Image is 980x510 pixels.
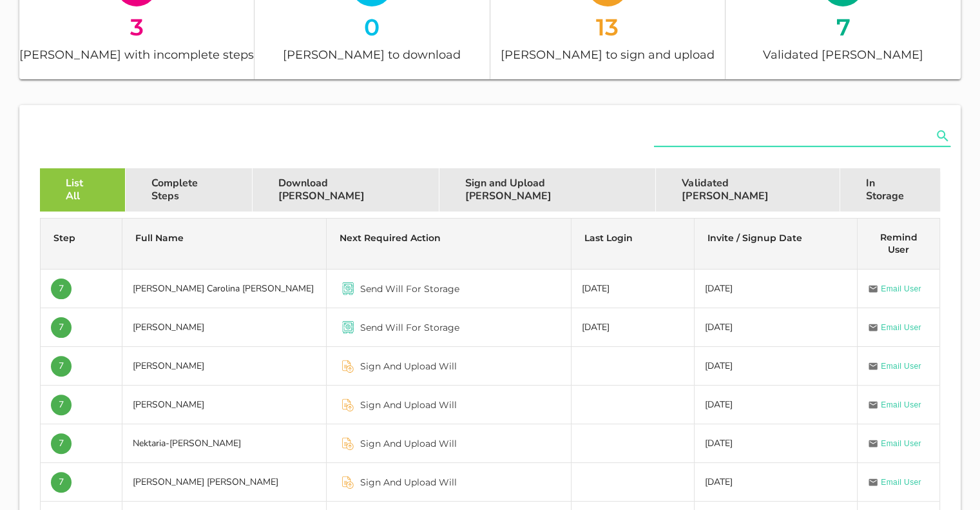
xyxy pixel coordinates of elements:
td: Nektaria-[PERSON_NAME] [122,424,327,463]
a: Email User [868,398,921,411]
span: Send Will For Storage [360,321,459,334]
th: Full Name: Not sorted. Activate to sort ascending. [122,219,327,270]
span: Email User [881,321,921,334]
span: Sign And Upload Will [360,360,457,373]
td: [DATE] [572,308,694,347]
div: Download [PERSON_NAME] [253,168,439,211]
span: [DATE] [705,282,733,295]
span: 7 [59,317,64,338]
th: Last Login: Not sorted. Activate to sort ascending. [572,219,694,270]
div: Validated [PERSON_NAME] [656,168,840,211]
td: [PERSON_NAME] [PERSON_NAME] [122,463,327,502]
span: Step [53,232,75,244]
div: In Storage [840,168,940,211]
div: [PERSON_NAME] to sign and upload [490,45,725,64]
td: [PERSON_NAME] [122,347,327,386]
th: Next Required Action: Not sorted. Activate to sort ascending. [327,219,572,270]
a: Email User [868,321,921,334]
td: [PERSON_NAME] [122,386,327,424]
div: 13 [490,15,725,38]
span: 7 [59,395,64,415]
span: Invite / Signup Date [707,232,802,244]
span: Next Required Action [340,232,441,244]
span: 7 [59,356,64,377]
td: [PERSON_NAME] [122,308,327,347]
div: 3 [19,15,254,38]
div: 0 [255,15,489,38]
span: [DATE] [705,437,733,449]
span: Full Name [135,232,184,244]
div: [PERSON_NAME] to download [255,45,489,64]
span: Email User [881,282,921,295]
div: Complete Steps [126,168,253,211]
span: [DATE] [705,360,733,372]
span: [DATE] [705,398,733,411]
span: Email User [881,398,921,411]
span: 7 [59,433,64,454]
div: 7 [725,15,961,38]
span: Sign And Upload Will [360,398,457,411]
a: Email User [868,360,921,373]
div: List All [40,168,126,211]
span: Email User [881,360,921,373]
a: Email User [868,282,921,295]
div: Validated [PERSON_NAME] [725,45,961,64]
td: [PERSON_NAME] Carolina [PERSON_NAME] [122,270,327,308]
span: [DATE] [705,321,733,333]
span: Email User [881,437,921,450]
a: Email User [868,476,921,489]
button: Search name, email, testator ID or ID number appended action [931,128,954,144]
span: Last Login [584,232,633,244]
span: Send Will For Storage [360,282,459,295]
a: Email User [868,437,921,450]
span: Sign And Upload Will [360,437,457,450]
span: Sign And Upload Will [360,476,457,489]
th: Invite / Signup Date: Not sorted. Activate to sort ascending. [695,219,858,270]
th: Remind User [858,219,939,270]
div: [PERSON_NAME] with incomplete steps [19,45,254,64]
span: [DATE] [705,476,733,488]
td: [DATE] [572,270,694,308]
th: Step: Not sorted. Activate to sort ascending. [41,219,122,270]
span: Email User [881,476,921,489]
span: Remind User [880,231,918,255]
div: Sign and Upload [PERSON_NAME] [439,168,656,211]
span: 7 [59,472,64,493]
span: 7 [59,279,64,299]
